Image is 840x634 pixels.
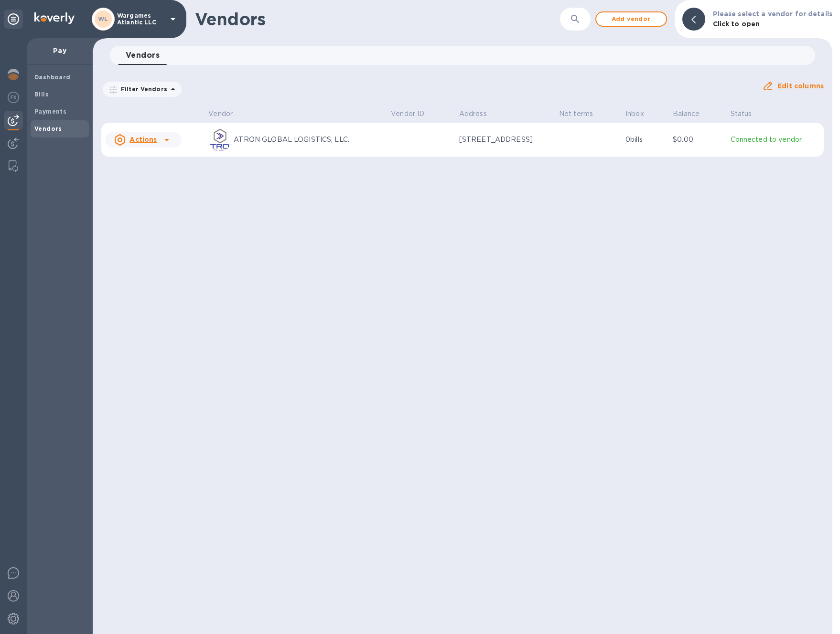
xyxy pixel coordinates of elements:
[391,109,424,119] p: Vendor ID
[391,109,437,119] span: Vendor ID
[34,108,66,115] b: Payments
[195,9,560,29] h1: Vendors
[713,10,832,18] b: Please select a vendor for details
[208,109,245,119] span: Vendor
[777,82,824,90] u: Edit columns
[731,109,752,119] p: Status
[459,135,551,145] p: [STREET_ADDRESS]
[673,109,700,119] p: Balance
[34,91,49,98] b: Bills
[559,109,605,119] span: Net terms
[117,85,167,93] p: Filter Vendors
[731,135,820,145] p: Connected to vendor
[459,109,499,119] span: Address
[34,74,71,81] b: Dashboard
[34,12,75,24] img: Logo
[126,49,160,62] span: Vendors
[595,11,667,27] button: Add vendor
[208,109,233,119] p: Vendor
[625,135,665,145] p: 0 bills
[8,92,19,103] img: Foreign exchange
[117,12,165,26] p: Wargames Atlantic LLC
[673,135,722,145] p: $0.00
[625,109,657,119] span: Inbox
[4,10,23,29] div: Unpin categories
[625,109,644,119] p: Inbox
[234,135,383,145] p: ATRON GLOBAL LOGISTICS, LLC.
[34,125,62,132] b: Vendors
[129,136,157,143] u: Actions
[459,109,487,119] p: Address
[559,109,593,119] p: Net terms
[98,15,108,22] b: WL
[34,46,85,55] p: Pay
[713,20,760,28] b: Click to open
[604,13,658,25] span: Add vendor
[673,109,712,119] span: Balance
